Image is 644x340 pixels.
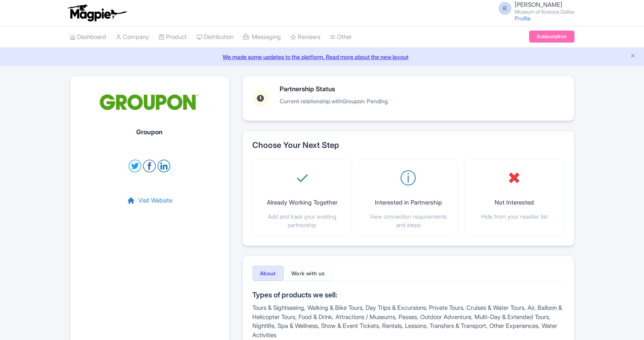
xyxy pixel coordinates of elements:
a: Other [330,26,352,48]
a: Messaging [243,26,281,48]
button: ✓ Already Working Together Add and track your existing partnership [259,166,345,229]
p: Current relationship with : Pending [280,97,388,105]
button: Work with us [284,266,333,281]
span: ⓘ [400,166,416,190]
h3: Partnership Status [280,86,388,93]
span: ✖ [507,166,521,190]
span: Groupon [342,98,364,104]
img: linkedin-round-01-4bc9326eb20f8e88ec4be7e8773b84b7.svg [157,160,170,172]
p: Already Working Together [267,198,337,207]
p: Not Interested [495,198,534,207]
p: Hide from your reseller list [481,212,548,221]
p: Tours & Sightseeing, Walking & Bike Tours, Day Trips & Excursions, Private Tours, Cruises & Water... [252,303,564,340]
button: About [252,266,284,281]
h3: Types of products we sell: [252,291,564,299]
span: [PERSON_NAME] [515,1,562,8]
button: ✖ Not Interested Hide from your reseller list [481,166,548,221]
p: View connection requirements and steps [365,212,451,229]
button: Close announcement [630,52,636,61]
p: Add and track your existing partnership [259,212,345,229]
a: Product [159,26,187,48]
a: Reviews [290,26,320,48]
img: facebook-round-01-50ddc191f871d4ecdbe8252d2011563a.svg [143,160,156,172]
span: ✓ [295,166,309,190]
a: Distribution [196,26,233,48]
small: Museum of Illusions Dallas [515,9,574,14]
img: kc7sxm75kmezpvf20220.svg [99,86,200,119]
img: twitter-round-01-cd1e625a8cae957d25deef6d92bf4839.svg [129,160,141,172]
p: Interested in Partnership [375,198,442,207]
a: We made some updates to the platform. Read more about the new layout [5,53,639,61]
h1: Groupon [136,129,163,136]
a: Company [116,26,149,48]
img: logo-ab69f6fb50320c5b225c76a69d11143b.png [66,4,128,22]
a: Dashboard [70,26,106,48]
a: R [PERSON_NAME] Museum of Illusions Dallas [494,2,574,14]
span: R [499,2,511,15]
h2: Choose Your Next Step [252,141,564,150]
a: Profile [515,15,531,22]
a: Visit Website [127,196,172,205]
button: ⓘ Interested in Partnership View connection requirements and steps [365,166,451,229]
a: Subscription [529,31,574,43]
